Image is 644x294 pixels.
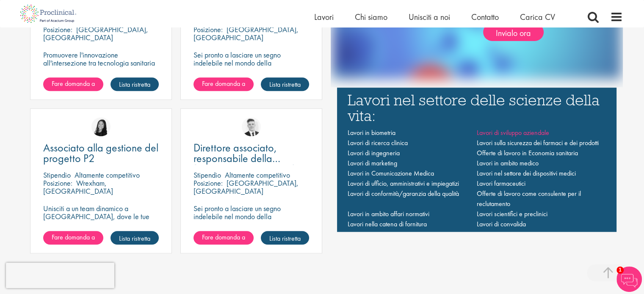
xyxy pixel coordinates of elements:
[477,179,525,188] a: Lavori farmaceutici
[225,170,290,180] font: Altamente competitivo
[477,209,547,218] a: Lavori scientifici e preclinici
[119,234,150,242] font: Lista ristretta
[348,209,429,218] a: Lavori in ambito affari normativi
[496,27,531,38] font: Invialo ora
[43,143,159,164] a: Associato alla gestione del progetto P2
[477,159,539,168] a: Lavori in ambito medico
[75,170,140,180] font: Altamente competitivo
[111,77,159,91] a: Lista ristretta
[348,138,408,147] a: Lavori di ricerca clinica
[261,77,309,91] a: Lista ristretta
[477,220,526,228] a: Lavori di convalida
[348,179,459,188] a: Lavori di ufficio, amministrativi e impiegatizi
[269,234,301,242] font: Lista ristretta
[193,231,254,245] a: Fare domanda a
[43,170,71,180] font: Stipendio
[520,11,555,22] a: Carica CV
[348,159,397,168] a: Lavori di marketing
[43,231,103,245] a: Fare domanda a
[119,80,150,89] font: Lista ristretta
[193,25,299,42] font: [GEOGRAPHIC_DATA], [GEOGRAPHIC_DATA]
[471,11,499,22] a: Contatto
[348,128,606,229] nav: Navigazione principale
[348,169,434,178] a: Lavori in Comunicazione Medica
[193,143,309,164] a: Direttore associato, responsabile della formazione commerciale
[193,77,254,91] a: Fare domanda a
[355,11,387,22] a: Chi siamo
[193,170,221,180] font: Stipendio
[348,128,395,137] a: Lavori in biometria
[619,267,622,273] font: 1
[483,23,544,41] a: Invialo ora
[43,178,113,196] font: Wrexham, [GEOGRAPHIC_DATA]
[261,231,309,245] a: Lista ristretta
[409,11,450,22] a: Unisciti a noi
[477,169,576,178] a: Lavori nel settore dei dispositivi medici
[314,11,334,22] a: Lavori
[477,148,578,157] a: Offerte di lavoro in Economia sanitaria
[193,25,223,34] font: Posizione:
[348,220,427,228] a: Lavori nella catena di fornitura
[111,231,159,245] a: Lista ristretta
[348,90,600,125] font: Lavori nel settore delle scienze della vita:
[52,79,95,88] font: Fare domanda a
[477,128,549,137] a: Lavori di sviluppo aziendale
[269,80,301,89] font: Lista ristretta
[193,140,300,176] font: Direttore associato, responsabile della formazione commerciale
[43,77,103,91] a: Fare domanda a
[91,117,111,136] img: Numhom Sudsok
[43,178,72,188] font: Posizione:
[348,148,400,157] a: Lavori di ingegneria
[193,178,223,188] font: Posizione:
[193,178,299,196] font: [GEOGRAPHIC_DATA], [GEOGRAPHIC_DATA]
[348,189,459,198] a: Lavori di conformità/garanzia della qualità
[202,79,245,88] font: Fare domanda a
[616,267,642,292] img: Chatbot
[43,140,158,165] font: Associato alla gestione del progetto P2
[242,117,261,136] img: Nicolas Daniel
[6,263,114,288] iframe: reCAPTCHA
[477,189,581,208] a: Offerte di lavoro come consulente per il reclutamento
[477,138,599,147] a: Lavori sulla sicurezza dei farmaci e dei prodotti
[43,25,72,34] font: Posizione:
[52,233,95,242] font: Fare domanda a
[202,233,245,242] font: Fare domanda a
[43,25,148,42] font: [GEOGRAPHIC_DATA], [GEOGRAPHIC_DATA]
